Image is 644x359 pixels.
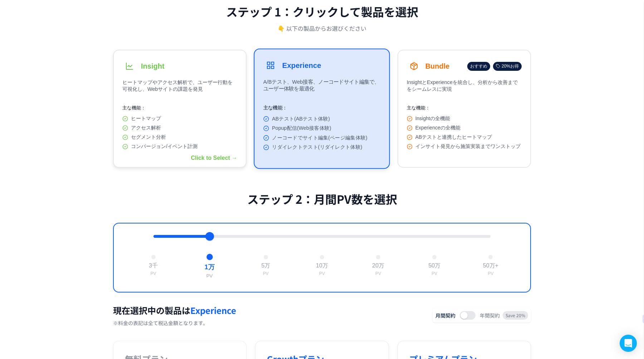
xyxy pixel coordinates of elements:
[122,105,237,111] p: 主な機能：
[131,125,161,131] span: アクセス解析
[620,335,637,352] div: Open Intercom Messenger
[480,252,501,279] button: 50万+PV
[480,312,500,319] span: 年間契約
[467,62,490,71] div: おすすめ
[407,79,522,96] p: InsightとExperienceを統合し、分析から改善までをシームレスに実現
[263,271,269,276] div: PV
[415,125,460,131] span: Experienceの全機能
[201,251,218,282] button: 1万PV
[247,191,397,207] h2: ステップ 2：月間PV数を選択
[493,62,522,71] div: 20%お得
[272,115,330,122] span: ABテスト(ABテスト体験)
[131,143,197,150] span: コンバージョン/イベント計測
[131,115,161,122] span: ヒートマップ
[258,252,273,279] button: 5万PV
[272,125,332,132] span: Popup配信(Web接客体験)
[263,78,381,96] p: A/Bテスト、Web接客、ノーコードサイト編集で、ユーザー体験を最適化
[282,61,321,69] h3: Experience
[261,262,270,270] div: 5万
[151,271,156,276] div: PV
[113,319,421,326] p: ※料金の表記は全て税込金額となります。
[369,252,387,279] button: 20万PV
[272,144,362,151] span: リダイレクトテスト(リダイレクト体験)
[435,312,455,319] span: 月間契約
[397,50,531,168] button: Bundleおすすめ20%お得InsightとExperienceを統合し、分析から改善までをシームレスに実現主な機能：Insightの全機能Experienceの全機能ABテストと連携したヒー...
[141,62,165,70] h3: Insight
[122,79,237,96] p: ヒートマップやアクセス解析で、ユーザー行動を可視化し、Webサイトの課題を発見
[190,304,236,316] span: Experience
[316,262,328,270] div: 10万
[483,262,498,270] div: 50万+
[113,304,421,316] h2: 現在選択中の製品は
[149,262,158,270] div: 3千
[425,62,450,70] h3: Bundle
[206,273,213,279] div: PV
[191,155,238,161] div: Click to Select →
[313,252,331,279] button: 10万PV
[205,263,214,271] div: 1万
[372,262,384,270] div: 20万
[319,271,325,276] div: PV
[113,50,247,168] button: Insightヒートマップやアクセス解析で、ユーザー行動を可視化し、Webサイトの課題を発見主な機能：ヒートマップアクセス解析セグメント分析コンバージョン/イベント計測Click to Sele...
[415,143,521,150] span: インサイト発見から施策実装までワンストップ
[425,252,443,279] button: 50万PV
[226,3,418,20] h2: ステップ 1：クリックして製品を選択
[131,134,166,141] span: セグメント分析
[488,271,493,276] div: PV
[272,134,368,141] span: ノーコードでサイト編集(ページ編集体験)
[415,115,450,122] span: Insightの全機能
[431,271,437,276] div: PV
[428,262,440,270] div: 50万
[407,105,522,111] p: 主な機能：
[278,24,366,33] p: 👇 以下の製品からお選びください
[375,271,381,276] div: PV
[254,49,390,169] button: ExperienceA/Bテスト、Web接客、ノーコードサイト編集で、ユーザー体験を最適化主な機能：ABテスト(ABテスト体験)Popup配信(Web接客体験)ノーコードでサイト編集(ページ編集...
[415,134,492,141] span: ABテストと連携したヒートマップ
[146,252,161,279] button: 3千PV
[263,105,381,111] p: 主な機能：
[503,311,528,320] span: Save 20%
